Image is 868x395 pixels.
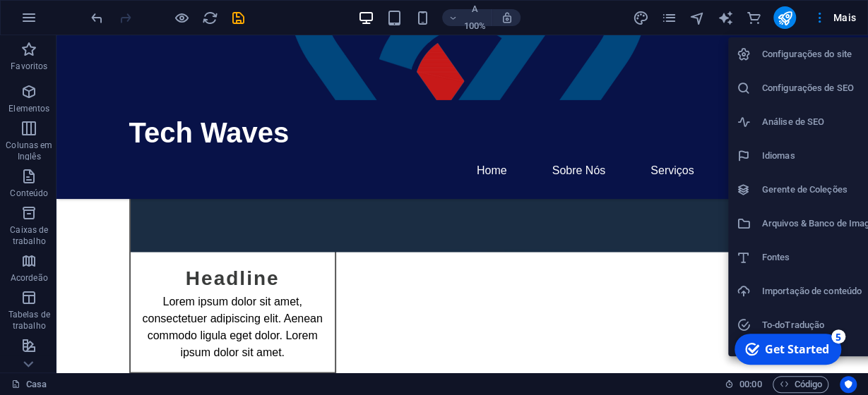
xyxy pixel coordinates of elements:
[105,1,119,16] div: 5
[8,6,114,37] div: Get Started 5 items remaining, 0% complete
[38,13,102,29] div: Get Started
